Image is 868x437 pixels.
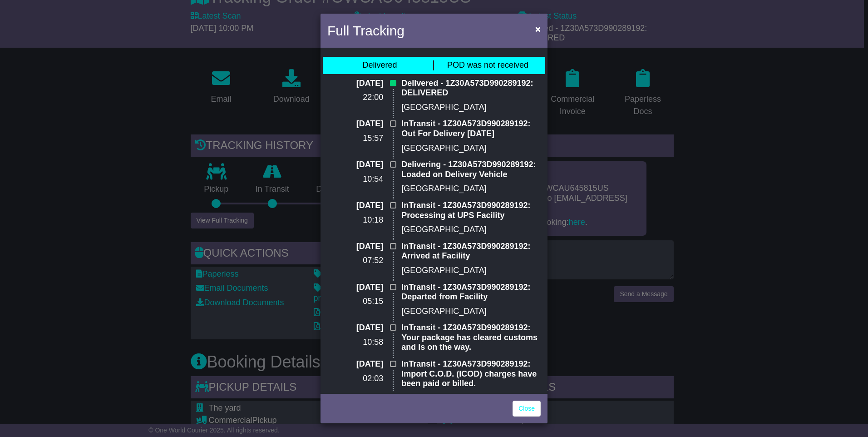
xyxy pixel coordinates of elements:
p: InTransit - 1Z30A573D990289192: Out For Delivery [DATE] [401,119,541,139]
p: [DATE] [327,201,383,211]
p: [DATE] [327,323,383,333]
p: 15:57 [327,134,383,144]
p: 10:58 [327,338,383,348]
p: 10:54 [327,174,383,184]
p: Delivering - 1Z30A573D990289192: Loaded on Delivery Vehicle [401,160,541,179]
p: Delivered - 1Z30A573D990289192: DELIVERED [401,79,541,98]
p: 02:03 [327,374,383,384]
p: [GEOGRAPHIC_DATA] [401,225,541,235]
div: Delivered [362,60,397,70]
p: 10:18 [327,215,383,225]
p: [GEOGRAPHIC_DATA] [401,266,541,276]
p: InTransit - 1Z30A573D990289192: Departed from Facility [401,283,541,302]
p: 22:00 [327,93,383,103]
p: [DATE] [327,160,383,170]
p: InTransit - 1Z30A573D990289192: Arrived at Facility [401,242,541,261]
p: InTransit - 1Z30A573D990289192: Processing at UPS Facility [401,201,541,220]
button: Close [531,20,545,38]
p: 05:15 [327,297,383,307]
p: [GEOGRAPHIC_DATA] [401,103,541,113]
p: [DATE] [327,283,383,293]
p: InTransit - 1Z30A573D990289192: Your package has cleared customs and is on the way. [401,323,541,353]
p: [GEOGRAPHIC_DATA] [401,184,541,194]
p: InTransit - 1Z30A573D990289192: Import C.O.D. (ICOD) charges have been paid or billed. [401,359,541,389]
p: [DATE] [327,359,383,369]
span: × [535,24,541,34]
a: Close [513,401,541,417]
h4: Full Tracking [327,20,404,41]
p: 07:52 [327,256,383,266]
p: [DATE] [327,79,383,89]
p: [DATE] [327,119,383,129]
p: [DATE] [327,242,383,252]
p: [GEOGRAPHIC_DATA] [401,144,541,154]
span: POD was not received [447,60,528,70]
p: [GEOGRAPHIC_DATA] [401,307,541,317]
